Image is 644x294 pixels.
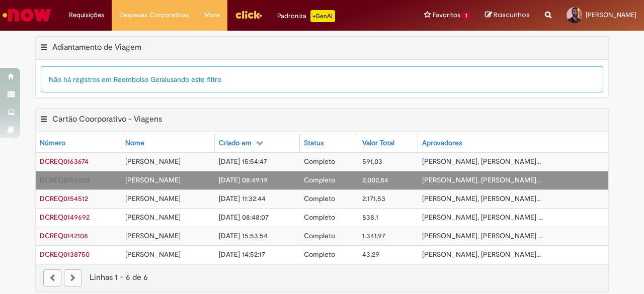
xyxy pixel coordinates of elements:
[40,175,90,184] span: DCREQ0158200
[52,115,162,125] h2: Cartão Coorporativo - Viagens
[485,11,530,20] a: Rascunhos
[422,213,543,222] span: [PERSON_NAME], [PERSON_NAME] ...
[462,12,470,20] span: 1
[40,213,90,222] a: Abrir Registro: DCREQ0149692
[304,194,335,203] span: Completo
[235,7,262,22] img: click_logo_yellow_360x200.png
[362,213,378,222] span: 838,1
[422,138,462,148] div: Aprovadores
[125,250,181,259] span: [PERSON_NAME]
[40,175,90,184] a: Abrir Registro: DCREQ0158200
[586,11,636,19] span: [PERSON_NAME]
[304,250,335,259] span: Completo
[40,157,89,166] a: Abrir Registro: DCREQ0163674
[125,194,181,203] span: [PERSON_NAME]
[422,231,543,240] span: [PERSON_NAME], [PERSON_NAME] ...
[40,250,90,259] a: Abrir Registro: DCREQ0138750
[125,231,181,240] span: [PERSON_NAME]
[204,10,220,20] span: More
[40,42,48,55] button: Adiantamento de Viagem Menu de contexto
[304,175,335,184] span: Completo
[125,138,144,148] div: Nome
[219,194,266,203] span: [DATE] 11:32:44
[362,231,385,240] span: 1.341,97
[422,175,541,184] span: [PERSON_NAME], [PERSON_NAME]...
[304,138,324,148] div: Status
[40,194,88,203] span: DCREQ0154512
[219,175,268,184] span: [DATE] 08:49:19
[125,157,181,166] span: [PERSON_NAME]
[69,10,104,20] span: Requisições
[362,175,388,184] span: 2.002,84
[219,231,268,240] span: [DATE] 15:53:54
[40,157,89,166] span: DCREQ0163674
[219,157,267,166] span: [DATE] 15:54:47
[362,250,379,259] span: 43,29
[40,213,90,222] span: DCREQ0149692
[40,194,88,203] a: Abrir Registro: DCREQ0154512
[125,175,181,184] span: [PERSON_NAME]
[40,250,90,259] span: DCREQ0138750
[43,272,601,283] div: Linhas 1 − 6 de 6
[40,231,88,240] a: Abrir Registro: DCREQ0142108
[41,66,603,92] div: Não há registros em Reembolso Geral
[362,138,394,148] div: Valor Total
[304,213,335,222] span: Completo
[40,138,65,148] div: Número
[304,231,335,240] span: Completo
[362,194,385,203] span: 2.171,53
[219,213,269,222] span: [DATE] 08:48:07
[422,157,541,166] span: [PERSON_NAME], [PERSON_NAME]...
[422,194,541,203] span: [PERSON_NAME], [PERSON_NAME]...
[277,10,335,22] div: Padroniza
[310,10,335,22] p: +GenAi
[1,5,53,25] img: ServiceNow
[433,10,460,20] span: Favoritos
[494,10,530,20] span: Rascunhos
[304,157,335,166] span: Completo
[219,138,252,148] div: Criado em
[40,231,88,240] span: DCREQ0142108
[219,250,265,259] span: [DATE] 14:52:17
[40,114,48,127] button: Cartão Coorporativo - Viagens Menu de contexto
[167,75,221,84] span: usando este filtro
[362,157,382,166] span: 591,03
[36,264,608,291] nav: paginação
[125,213,181,222] span: [PERSON_NAME]
[119,10,189,20] span: Despesas Corporativas
[422,250,541,259] span: [PERSON_NAME], [PERSON_NAME]...
[52,42,141,52] h2: Adiantamento de Viagem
